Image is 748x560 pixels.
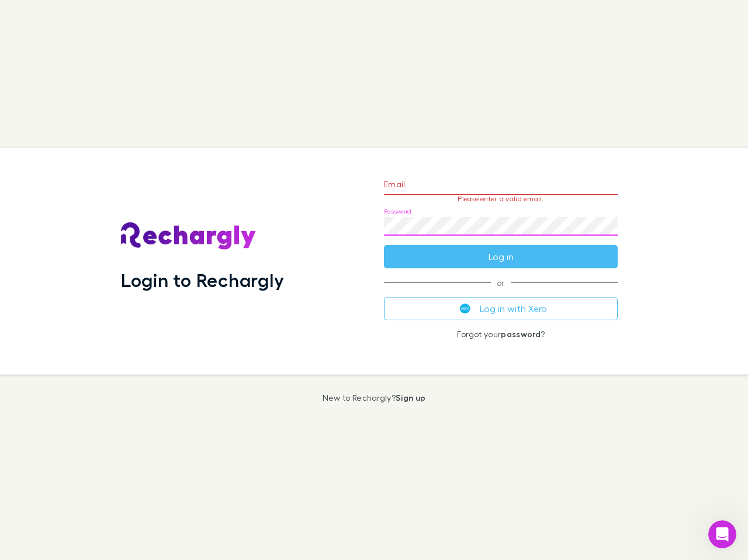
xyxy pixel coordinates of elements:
[384,297,618,320] button: Log in with Xero
[384,330,618,339] p: Forgot your ?
[384,245,618,268] button: Log in
[501,329,541,339] a: password
[121,269,284,291] h1: Login to Rechargly
[460,303,470,314] img: Xero's logo
[121,222,257,250] img: Rechargly's Logo
[396,393,425,402] a: Sign up
[708,520,736,548] iframe: Intercom live chat
[384,282,618,283] span: or
[384,207,411,216] label: Password
[384,195,618,203] p: Please enter a valid email.
[323,393,426,402] p: New to Rechargly?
